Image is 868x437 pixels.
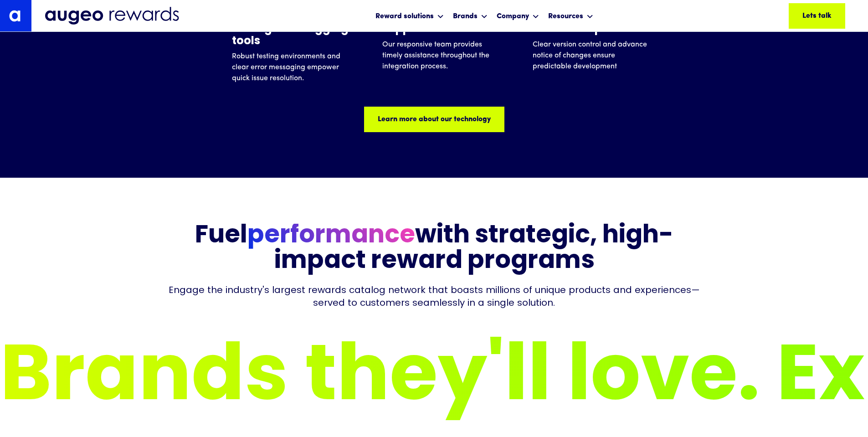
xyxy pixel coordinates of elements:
[161,224,708,275] h3: Fuel with strategic, high-impact reward programs
[548,11,583,22] div: Resources
[382,39,503,72] p: Our responsive team provides timely assistance throughout the integration process.
[546,4,596,28] div: Resources
[497,11,529,22] div: Company
[789,3,845,29] a: Lets talk
[375,11,434,22] div: Reward solutions
[364,107,504,132] a: Learn more about our technology
[373,4,446,28] div: Reward solutions
[161,283,708,309] div: Engage the industry's largest rewards catalog network that boasts millions of unique products and...
[247,224,415,249] span: performance
[232,51,352,84] p: Robust testing environments and clear error messaging empower quick issue resolution.
[494,4,541,28] div: Company
[533,39,653,72] p: Clear version control and advance notice of changes ensure predictable development
[451,4,490,28] div: Brands
[453,11,478,22] div: Brands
